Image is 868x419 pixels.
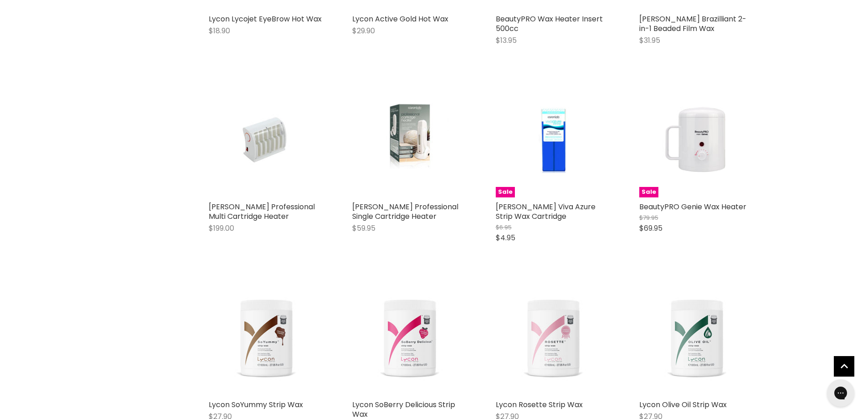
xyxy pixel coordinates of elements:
a: BeautyPRO Wax Heater Insert 500cc [496,14,603,34]
a: Lycon Lycojet EyeBrow Hot Wax [209,14,322,24]
a: Caron Professional Single Cartridge Heater [352,81,468,197]
a: Lycon Rosette Strip Wax [496,399,583,410]
img: Caron Viva Azure Strip Wax Cartridge [515,81,592,197]
iframe: Gorgias live chat messenger [822,376,859,410]
span: $199.00 [209,223,234,233]
a: [PERSON_NAME] Professional Single Cartridge Heater [352,202,458,222]
img: Lycon Olive Oil Strip Wax [639,279,755,395]
img: Lycon SoBerry Delicious Strip Wax [352,279,468,395]
span: $79.95 [639,213,658,222]
img: BeautyPRO Genie Wax Heater [658,81,736,197]
a: Caron Viva Azure Strip Wax CartridgeSale [496,81,612,197]
img: Caron Professional Multi Cartridge Heater [228,81,305,197]
span: $13.95 [496,35,517,46]
a: Caron Professional Multi Cartridge Heater [209,81,325,197]
span: $69.95 [639,223,663,233]
a: Lycon Active Gold Hot Wax [352,14,448,24]
img: Caron Professional Single Cartridge Heater [371,81,449,197]
a: Lycon Olive Oil Strip Wax [639,399,727,410]
span: $18.90 [209,26,230,36]
span: $29.90 [352,26,375,36]
span: $6.95 [496,223,512,232]
a: [PERSON_NAME] Viva Azure Strip Wax Cartridge [496,202,596,222]
img: Lycon Rosette Strip Wax [496,279,612,395]
a: [PERSON_NAME] Professional Multi Cartridge Heater [209,202,315,222]
span: Sale [496,187,515,197]
a: Lycon SoYummy Strip Wax [209,399,303,410]
span: $59.95 [352,223,375,233]
a: BeautyPRO Genie Wax Heater [639,202,746,212]
span: $4.95 [496,233,515,243]
a: BeautyPRO Genie Wax HeaterSale [639,81,755,197]
img: Lycon SoYummy Strip Wax [209,279,325,395]
a: [PERSON_NAME] Brazilliant 2-in-1 Beaded Film Wax [639,14,746,34]
span: Sale [639,187,658,197]
span: $31.95 [639,35,660,46]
